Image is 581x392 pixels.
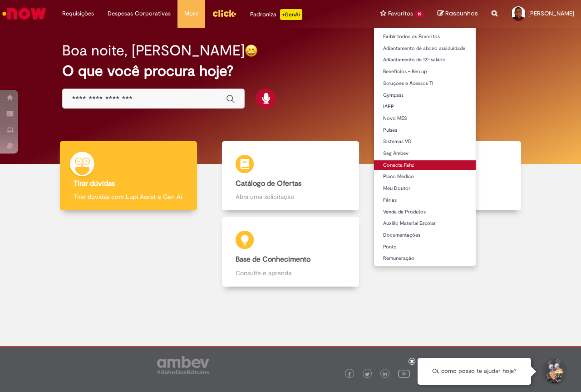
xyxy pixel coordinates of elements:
[374,44,476,54] a: Adiantamento de abono assiduidade
[74,192,183,201] p: Tirar dúvidas com Lupi Assist e Gen Ai
[398,367,410,379] img: logo_footer_youtube.png
[184,9,198,18] span: More
[374,90,476,100] a: Gympass
[371,141,533,211] a: Serviços de TI Encontre ajuda
[374,125,476,135] a: Pulses
[374,207,476,217] a: Venda de Produtos
[74,179,115,188] b: Tirar dúvidas
[374,230,476,240] a: Documentações
[374,102,476,112] a: IAPP
[528,10,574,17] span: [PERSON_NAME]
[365,372,369,377] img: logo_footer_twitter.png
[374,114,476,124] a: Novo MES
[438,10,478,18] a: Rascunhos
[157,356,209,374] img: logo_footer_ambev_rotulo_gray.png
[374,67,476,77] a: Benefícios - Ben.up
[445,9,478,18] span: Rascunhos
[236,255,310,264] b: Base de Conhecimento
[383,372,387,377] img: logo_footer_linkedin.png
[374,195,476,205] a: Férias
[374,253,476,263] a: Remuneração
[212,6,236,20] img: click_logo_yellow_360x200.png
[280,9,302,20] p: +GenAi
[62,9,94,18] span: Requisições
[374,172,476,182] a: Plano Médico
[374,160,476,170] a: Conecta Fahz
[374,79,476,89] a: Soluções e Acessos TI
[374,27,476,266] ul: Favoritos
[245,44,258,57] img: happy-face.png
[250,9,302,20] div: Padroniza
[236,268,345,278] p: Consulte e aprenda
[62,43,245,59] h2: Boa noite, [PERSON_NAME]
[1,5,48,23] img: ServiceNow
[48,217,533,287] a: Base de Conhecimento Consulte e aprenda
[374,137,476,147] a: Sistemas VD
[388,9,413,18] span: Favoritos
[374,242,476,252] a: Ponto
[415,10,424,18] span: 19
[236,179,301,188] b: Catálogo de Ofertas
[374,149,476,159] a: Seg Ambev
[236,192,345,201] p: Abra uma solicitação
[374,218,476,228] a: Auxílio Material Escolar
[540,358,567,385] button: Iniciar Conversa de Suporte
[374,32,476,42] a: Exibir todos os Favoritos
[48,141,210,211] a: Tirar dúvidas Tirar dúvidas com Lupi Assist e Gen Ai
[418,358,531,385] div: Oi, como posso te ajudar hoje?
[108,9,171,18] span: Despesas Corporativas
[374,55,476,65] a: Adiantamento de 13º salário
[210,141,372,211] a: Catálogo de Ofertas Abra uma solicitação
[347,372,352,377] img: logo_footer_facebook.png
[374,184,476,194] a: Meu Doutor
[62,63,518,79] h2: O que você procura hoje?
